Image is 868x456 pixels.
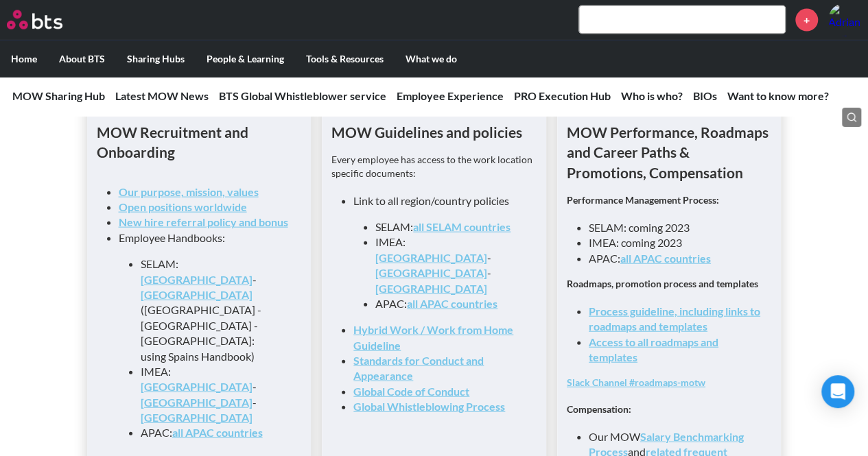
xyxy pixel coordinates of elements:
[353,323,513,351] a: Hybrid Work / Work from Home Guideline
[375,251,487,264] a: [GEOGRAPHIC_DATA]
[375,219,515,235] li: SELAM:
[141,288,253,301] a: [GEOGRAPHIC_DATA]
[219,89,386,102] a: BTS Global Whistleblower service
[7,10,88,29] a: Go home
[620,252,711,265] a: all APAC countries
[331,122,537,142] h1: MOW Guidelines and policies
[514,89,611,102] a: PRO Execution Hub
[795,9,818,32] a: +
[7,10,62,29] img: BTS Logo
[413,220,511,233] a: all SELAM countries
[828,3,861,36] a: Profile
[141,411,253,424] a: [GEOGRAPHIC_DATA]
[119,185,259,198] a: Our purpose, mission, values
[331,153,537,180] p: Every employee has access to the work location specific documents:
[567,278,758,289] strong: Roadmaps, promotion process and templates
[567,122,772,182] h1: MOW Performance, Roadmaps and Career Paths & Promotions, Compensation
[589,235,761,250] li: IMEA: coming 2023
[375,282,487,295] a: [GEOGRAPHIC_DATA]
[119,230,291,441] li: Employee Handbooks:
[141,396,253,409] a: [GEOGRAPHIC_DATA]
[119,200,247,213] a: Open positions worldwide
[141,364,280,426] li: IMEA: - -
[621,89,683,102] a: Who is who?
[397,89,504,102] a: Employee Experience
[141,425,280,440] li: APAC:
[693,89,717,102] a: BIOs
[821,375,854,408] div: Open Intercom Messenger
[828,3,861,36] img: Adrian Sempere
[353,354,484,382] a: Standards for Conduct and Appearance
[375,296,515,311] li: APAC:
[141,273,253,286] a: [GEOGRAPHIC_DATA]
[375,266,487,279] a: [GEOGRAPHIC_DATA]
[295,41,395,77] label: Tools & Resources
[589,335,718,363] a: Access to all roadmaps and templates
[97,122,302,163] h1: MOW Recruitment and Onboarding
[141,380,253,393] a: [GEOGRAPHIC_DATA]
[589,251,761,266] li: APAC:
[48,41,116,77] label: About BTS
[116,41,196,77] label: Sharing Hubs
[115,89,209,102] a: Latest MOW News
[196,41,295,77] label: People & Learning
[589,304,760,333] a: Process guideline, including links to roadmaps and templates
[395,41,468,77] label: What we do
[172,426,263,439] a: all APAC countries
[567,194,719,206] strong: Performance Management Process:
[727,89,829,102] a: Want to know more?
[353,193,526,312] li: Link to all region/country policies
[567,376,705,388] a: Slack Channel #roadmaps-motw
[589,220,761,235] li: SELAM: coming 2023
[119,215,288,228] a: New hire referral policy and bonus
[567,403,631,415] strong: Compensation:
[407,297,497,310] a: all APAC countries
[353,385,469,398] a: Global Code of Conduct
[353,400,505,413] a: Global Whistleblowing Process
[375,235,515,296] li: IMEA: - -
[141,256,280,364] li: SELAM: - ([GEOGRAPHIC_DATA] - [GEOGRAPHIC_DATA] - [GEOGRAPHIC_DATA]: using Spains Handbook)
[12,89,105,102] a: MOW Sharing Hub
